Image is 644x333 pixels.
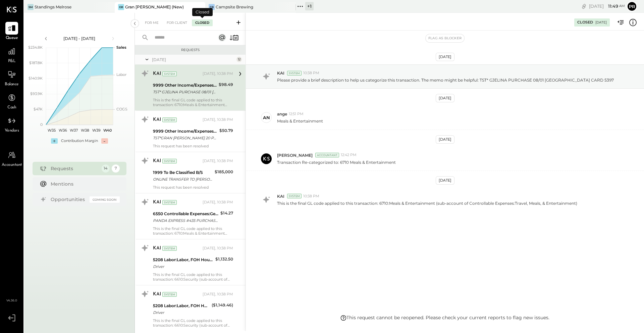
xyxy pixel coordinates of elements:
button: Flag as Blocker [426,34,464,42]
div: Standings Melrose [35,4,71,10]
text: $234.8K [28,45,43,50]
div: 9999 Other Income/Expenses:To Be Classified [153,128,217,135]
div: [DATE] [595,20,607,25]
p: Transaction Re-categorized to: 6710 Meals & Entertainment [277,159,396,165]
div: System [162,159,177,163]
div: This is the final GL code applied to this transaction: 6610:Security (sub-account of Controllable... [153,318,233,328]
div: [DATE] [152,57,235,62]
div: [DATE], 10:38 PM [203,71,233,77]
text: W37 [70,128,78,133]
div: System [162,246,177,251]
div: System [162,117,177,122]
div: TST*GRAN [PERSON_NAME] 20 PURCHASE 09/13 [GEOGRAPHIC_DATA] [GEOGRAPHIC_DATA] CARD 5397 [153,135,217,141]
div: This request has been resolved [153,144,233,148]
div: ($1,149.46) [212,302,233,308]
div: Closed [192,19,213,26]
div: KAI [153,70,161,77]
div: Mentions [51,181,116,187]
div: Closed [577,20,593,25]
span: Cash [7,105,16,111]
a: Queue [0,22,23,41]
div: This is the final GL code applied to this transaction: 6610:Security (sub-account of Controllable... [153,272,233,282]
div: CB [209,4,215,10]
text: Sales [116,45,126,50]
div: KAI [153,158,161,164]
div: GB [118,4,124,10]
text: Labor [116,72,126,77]
div: This is the final GL code applied to this transaction: 6710:Meals & Entertainment (sub-account of... [153,98,233,107]
div: Gran [PERSON_NAME] (New) [125,4,184,10]
div: ONLINE TRANSFER TO [PERSON_NAME] F EVERYDAY CHECKING XXXXXX5447 REF #IB0TXV8KHF ON [DATE] [153,176,213,183]
span: 12:42 PM [341,152,357,158]
span: Vendors [5,128,19,134]
span: [PERSON_NAME] [277,152,313,158]
div: [DATE], 10:38 PM [203,200,233,205]
div: Driver [153,263,213,270]
div: [DATE], 10:38 PM [203,158,233,164]
div: Coming Soon [90,196,120,203]
span: Queue [6,35,18,41]
text: W39 [92,128,100,133]
div: TST* GJELINA PURCHASE 08/01 [GEOGRAPHIC_DATA] CARD 5397 [153,89,217,95]
div: System [162,72,177,76]
div: copy link [581,3,587,10]
text: W35 [47,128,55,133]
div: Closed [192,8,213,16]
div: [DATE] [436,94,454,102]
div: 12 [236,57,242,62]
span: 12:51 PM [289,111,304,117]
a: Accountant [0,149,23,168]
div: Requests [51,165,98,172]
span: ange [277,111,287,117]
div: KAI [153,199,161,206]
div: This request has been resolved [153,185,233,190]
div: + [51,138,58,144]
div: System [162,200,177,205]
div: $1,132.50 [215,256,233,263]
p: Meals & Entertainment [277,118,323,124]
a: Cash [0,91,23,111]
div: - [101,138,108,144]
div: [DATE], 10:38 PM [203,117,233,123]
p: Please provide a brief description to help us categorize this transaction. The memo might be help... [277,77,614,83]
a: Balance [0,68,23,88]
a: Vendors [0,114,23,134]
div: 14 [102,164,110,173]
div: [DATE] - [DATE] [51,36,108,41]
div: 1999 To Be Classified B/S [153,169,213,176]
div: 5208 Labor:Labor, FOH Hourly [153,302,210,309]
text: W40 [103,128,111,133]
div: [DATE] [436,135,454,144]
div: [DATE] [436,53,454,61]
span: KAI [277,193,284,199]
text: 0 [40,122,43,127]
div: [DATE] [436,176,454,185]
span: P&L [8,58,16,64]
div: System [287,194,302,198]
div: [DATE], 10:38 PM [203,292,233,297]
div: Requests [138,48,242,52]
div: KAI [153,291,161,298]
span: 10:38 PM [303,194,319,199]
div: 7 [112,164,120,173]
div: $14.27 [220,210,233,217]
p: This is the final GL code applied to this transaction: 6710:Meals & Entertainment (sub-account of... [277,200,577,206]
text: W38 [81,128,89,133]
div: For Client [163,19,191,26]
span: Balance [5,82,19,88]
text: W36 [58,128,67,133]
div: $98.49 [219,81,233,88]
div: Campsite Brewing [216,4,253,10]
div: 9999 Other Income/Expenses:To Be Classified [153,82,217,89]
div: KAI [153,245,161,252]
text: COGS [116,107,127,111]
span: KAI [277,70,284,76]
div: + 1 [305,2,314,10]
a: P&L [0,45,23,64]
text: $187.8K [29,60,43,65]
div: Opportunities [51,196,86,203]
text: $140.9K [29,76,43,81]
button: Pr [627,1,637,12]
div: $185,000 [215,169,233,175]
div: PANDA EXPRESS #435 PURCHASE 09/08 [GEOGRAPHIC_DATA] [GEOGRAPHIC_DATA] CARD 5397 [153,217,218,224]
